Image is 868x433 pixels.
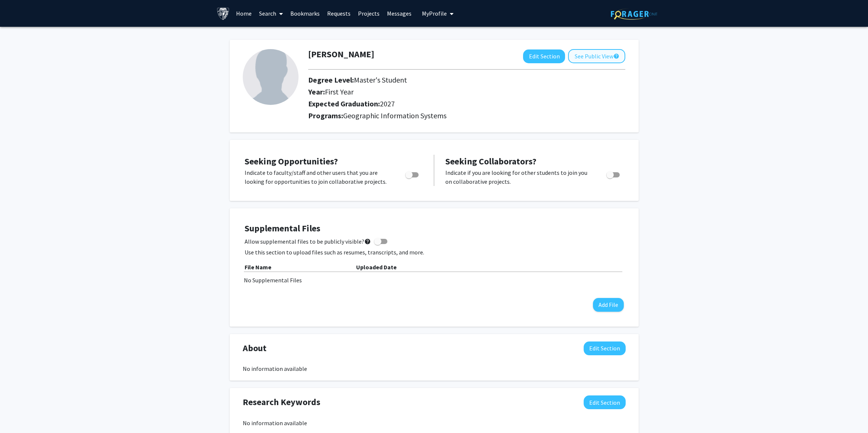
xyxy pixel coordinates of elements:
a: Home [232,0,255,26]
div: Toggle [402,168,423,179]
span: Seeking Collaborators? [445,155,536,167]
h2: Programs: [308,111,625,120]
mat-icon: help [364,237,371,246]
a: Messages [383,0,415,26]
p: Indicate if you are looking for other students to join you on collaborative projects. [445,168,592,186]
h4: Supplemental Files [245,223,624,234]
button: See Public View [568,49,625,63]
span: Research Keywords [243,395,320,409]
img: ForagerOne Logo [611,8,657,20]
h1: [PERSON_NAME] [308,49,374,60]
div: No information available [243,418,626,427]
a: Bookmarks [287,0,323,26]
span: Seeking Opportunities? [245,155,338,167]
p: Use this section to upload files such as resumes, transcripts, and more. [245,248,624,257]
span: Allow supplemental files to be publicly visible? [245,237,371,246]
h2: Year: [308,87,561,96]
button: Edit Research Keywords [584,395,626,409]
button: Edit About [584,341,626,355]
span: Geographic Information Systems [343,111,446,120]
span: My Profile [422,10,447,17]
div: No information available [243,364,626,373]
a: Projects [354,0,383,26]
span: First Year [325,87,354,96]
button: Add File [593,298,624,312]
iframe: Chat [6,400,32,427]
span: Master's Student [354,75,407,84]
button: Edit Section [523,49,565,63]
mat-icon: help [613,52,619,61]
div: No Supplemental Files [244,276,625,285]
span: 2027 [380,99,395,108]
div: Toggle [603,168,624,179]
b: Uploaded Date [356,263,397,271]
img: Johns Hopkins University Logo [217,7,230,20]
h2: Degree Level: [308,76,561,84]
h2: Expected Graduation: [308,99,561,108]
b: File Name [245,263,271,271]
p: Indicate to faculty/staff and other users that you are looking for opportunities to join collabor... [245,168,391,186]
span: About [243,341,267,355]
img: Profile Picture [243,49,299,105]
a: Requests [323,0,354,26]
a: Search [255,0,287,26]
